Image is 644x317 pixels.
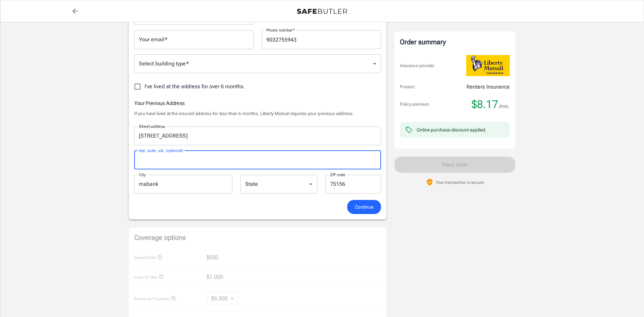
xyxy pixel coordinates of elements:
[134,99,381,107] h6: Your Previous Address
[467,83,510,91] p: Renters Insurance
[266,27,295,33] label: Phone number
[330,172,345,177] label: ZIP code
[436,179,484,186] p: Your transaction is secure
[134,30,254,49] input: Enter email
[355,203,373,211] span: Continue
[145,83,245,91] span: I've lived at the address for over 6 months.
[68,4,82,18] a: back to quotes
[347,200,381,214] button: Continue
[134,110,381,117] p: If you have lived at the insured address for less than 6 months, Liberty Mutual requires your pre...
[400,84,415,90] p: Product
[400,62,434,69] p: Insurance provider
[466,55,510,76] img: Liberty Mutual
[262,30,381,49] input: Enter number
[139,172,146,177] label: City
[139,148,183,153] label: Apt, suite, etc. (optional)
[400,37,510,47] div: Order summary
[417,126,486,133] div: Online purchase discount applied.
[400,101,429,108] p: Policy premium
[472,98,498,111] span: $8.17
[139,123,165,129] label: Street address
[499,102,510,111] span: /mo.
[297,9,347,14] img: Back to quotes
